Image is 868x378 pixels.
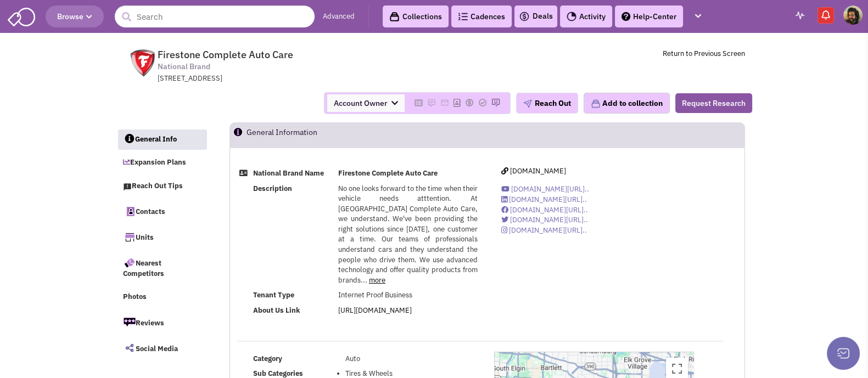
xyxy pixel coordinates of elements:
img: SmartAdmin [8,5,35,26]
span: National Brand [158,61,210,72]
h2: General Information [247,123,317,147]
a: Cadences [451,5,512,27]
img: Please add to your accounts [465,98,474,107]
img: icon-collection-lavender.png [591,99,601,109]
img: plane.png [523,99,532,108]
a: Reviews [117,311,206,334]
a: Units [117,225,206,249]
a: [DOMAIN_NAME][URL].. [501,195,587,204]
b: National Brand Name [253,168,324,178]
span: Firestone Complete Auto Care [158,48,293,61]
img: Please add to your accounts [440,98,449,107]
a: Contacts [117,200,206,223]
a: Activity [560,5,612,27]
b: Tenant Type [253,290,294,300]
span: [DOMAIN_NAME][URL].. [510,215,588,224]
span: [DOMAIN_NAME] [510,166,566,176]
td: Internet Proof Business [335,288,480,303]
a: [DOMAIN_NAME][URL].. [501,184,589,194]
a: [DOMAIN_NAME] [501,166,566,176]
a: Advanced [323,12,355,22]
a: General Info [118,129,207,150]
a: Deals [519,10,553,23]
a: [DOMAIN_NAME][URL].. [501,205,588,215]
img: www.firestonecompleteautocare.com [124,49,162,77]
a: [DOMAIN_NAME][URL].. [501,215,588,224]
button: Browse [46,5,104,27]
a: Help-Center [615,5,683,27]
span: [DOMAIN_NAME][URL].. [509,225,587,235]
a: Nearest Competitors [117,251,206,285]
img: help.png [621,12,630,21]
button: Add to collection [584,93,670,114]
img: Please add to your accounts [427,98,436,107]
img: icon-deals.svg [519,10,530,23]
a: Collections [383,5,449,27]
a: more [369,275,385,285]
img: Please add to your accounts [491,98,500,107]
a: Expansion Plans [117,153,206,173]
img: Cadences_logo.png [458,13,468,20]
b: About Us Link [253,306,300,315]
a: Photos [117,287,206,308]
a: Return to Previous Screen [663,49,745,58]
div: [STREET_ADDRESS] [158,74,444,84]
button: Reach Out [516,93,578,114]
b: Description [253,184,292,193]
a: [URL][DOMAIN_NAME] [338,306,412,315]
img: Activity.png [567,12,576,21]
span: Browse [57,12,92,21]
img: icon-collection-lavender-black.svg [389,12,400,22]
b: Firestone Complete Auto Care [338,168,438,178]
span: [DOMAIN_NAME][URL].. [511,184,589,194]
span: No one looks forward to the time when their vehicle needs atttention. At [GEOGRAPHIC_DATA] Comple... [338,184,478,285]
a: Reach Out Tips [117,176,206,197]
img: Please add to your accounts [478,98,487,107]
b: Sub Categories [253,369,303,378]
span: Account Owner [327,94,405,112]
input: Search [115,5,315,27]
a: [DOMAIN_NAME][URL].. [501,225,587,235]
td: Auto [343,352,480,366]
span: [DOMAIN_NAME][URL].. [510,205,588,215]
button: Request Research [675,93,752,113]
img: Chris Larocco [843,5,863,25]
span: [DOMAIN_NAME][URL].. [509,195,587,204]
a: Social Media [117,336,206,359]
b: Category [253,354,282,363]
